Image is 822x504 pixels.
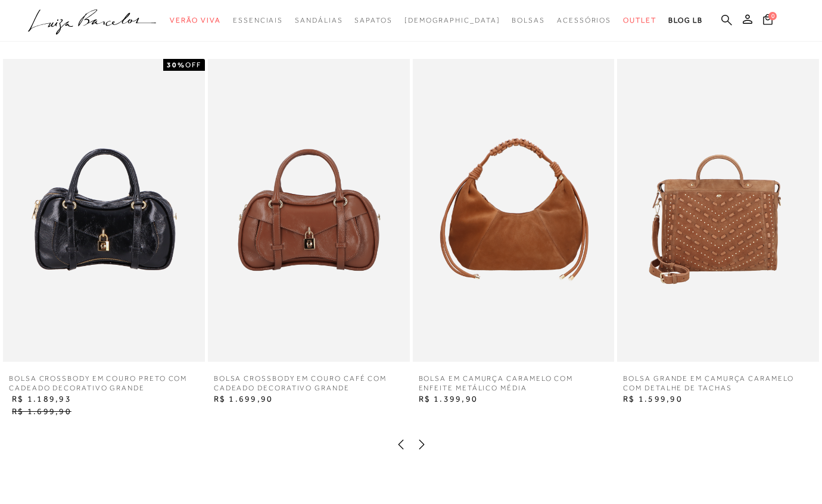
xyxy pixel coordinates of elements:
[413,374,615,394] a: BOLSA EM CAMURÇA CARAMELO COM ENFEITE METÁLICO MÉDIA
[354,10,392,32] a: categoryNavScreenReaderText
[419,394,478,403] span: R$ 1.399,90
[3,59,205,361] img: BOLSA CROSSBODY EM COURO PRETO COM CADEADO DECORATIVO GRANDE
[208,374,410,394] a: BOLSA CROSSBODY EM COURO CAFÉ COM CADEADO DECORATIVO GRANDE
[617,59,819,361] img: BOLSA GRANDE EM CAMURÇA CARAMELO COM DETALHE DE TACHAS
[413,59,615,361] img: BOLSA EM CAMURÇA CARAMELO COM ENFEITE METÁLICO MÉDIA
[233,16,283,24] span: Essenciais
[557,16,611,24] span: Acessórios
[295,16,342,24] span: Sandálias
[12,406,71,416] span: R$ 1.699,90
[208,59,410,361] img: BOLSA CROSSBODY EM COURO CAFÉ COM CADEADO DECORATIVO GRANDE
[617,374,819,394] a: BOLSA GRANDE EM CAMURÇA CARAMELO COM DETALHE DE TACHAS
[557,10,611,32] a: categoryNavScreenReaderText
[3,374,205,394] a: BOLSA CROSSBODY EM COURO PRETO COM CADEADO DECORATIVO GRANDE
[512,16,545,24] span: Bolsas
[759,13,776,29] button: 0
[512,10,545,32] a: categoryNavScreenReaderText
[623,394,683,403] span: R$ 1.599,90
[768,12,777,20] span: 0
[170,10,221,32] a: categoryNavScreenReaderText
[12,394,71,403] span: R$ 1.189,93
[404,10,500,32] a: noSubCategoriesText
[295,10,342,32] a: categoryNavScreenReaderText
[170,16,221,24] span: Verão Viva
[623,10,656,32] a: categoryNavScreenReaderText
[354,16,392,24] span: Sapatos
[214,394,273,403] span: R$ 1.699,90
[668,10,703,32] a: BLOG LB
[233,10,283,32] a: categoryNavScreenReaderText
[623,16,656,24] span: Outlet
[668,16,703,24] span: BLOG LB
[404,16,500,24] span: [DEMOGRAPHIC_DATA]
